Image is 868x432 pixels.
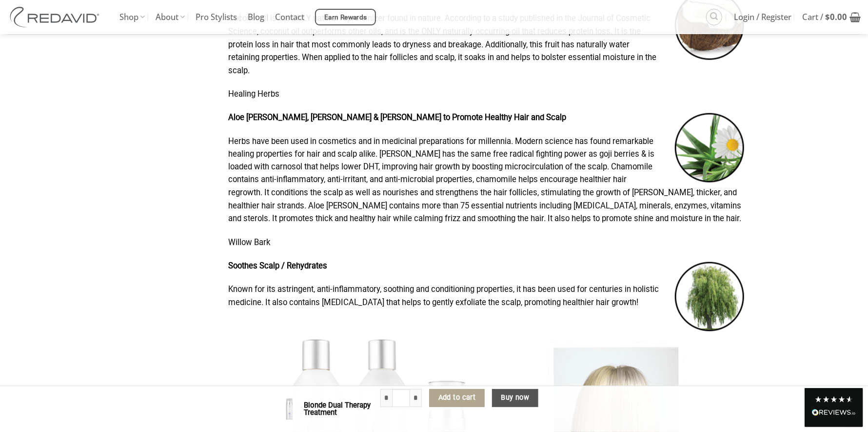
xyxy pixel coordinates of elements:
a: Earn Rewards [315,9,376,25]
input: Product quantity [392,389,410,408]
bdi: 0.00 [825,11,847,22]
p: Healing Herbs [228,88,746,101]
strong: Aloe [PERSON_NAME], [PERSON_NAME] & [PERSON_NAME] to Promote Healthy Hair and Scalp [228,113,566,122]
p: Herbs have been used in cosmetics and in medicinal preparations for millennia. Modern science has... [228,135,746,226]
img: REDAVID Blonde Dual Therapy for Blonde and Highlighted Hair [282,398,296,420]
p: Coconut oil is the ONLY natural reproteinizer found in nature. According to a study published in ... [228,12,746,77]
span: Cart / [802,5,847,29]
img: REDAVID Salon Products | United States [7,7,105,27]
p: Known for its astringent, anti-inflammatory, soothing and conditioning properties, it has been us... [228,284,746,309]
div: 4.8 Stars [814,395,853,403]
strong: Soothes Scalp / Rehydrates [228,262,327,271]
div: Read All Reviews [812,407,856,420]
a: Search [706,9,722,25]
div: Read All Reviews [805,388,863,427]
span: $ [825,11,830,22]
span: Earn Rewards [324,12,367,23]
span: Login / Register [734,5,791,29]
button: Buy now [492,389,538,408]
input: Increase quantity of Blonde Dual Therapy Treatment [410,389,422,408]
input: Reduce quantity of Blonde Dual Therapy Treatment [380,389,392,408]
img: REVIEWS.io [812,409,856,416]
strong: Blonde Dual Therapy Treatment [304,401,371,417]
button: Add to cart [429,389,485,408]
p: Willow Bark [228,237,746,250]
